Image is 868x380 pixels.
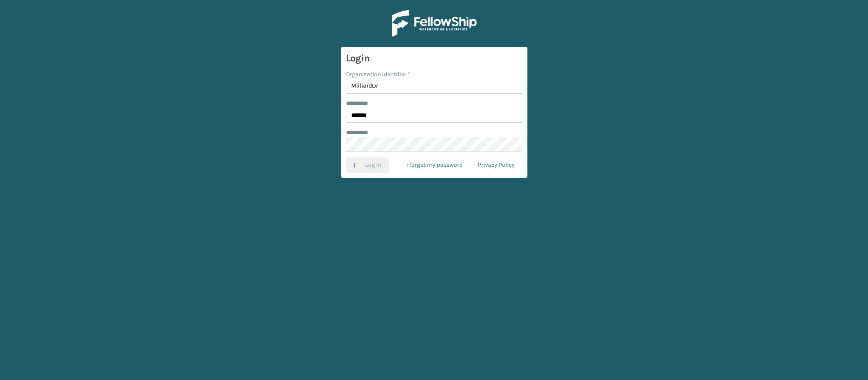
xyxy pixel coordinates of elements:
[470,157,522,173] a: Privacy Policy
[392,10,477,37] img: Logo
[346,70,410,79] label: Organization Identifier
[346,52,522,65] h3: Login
[399,157,470,173] a: I forgot my password
[346,157,389,173] button: Log In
